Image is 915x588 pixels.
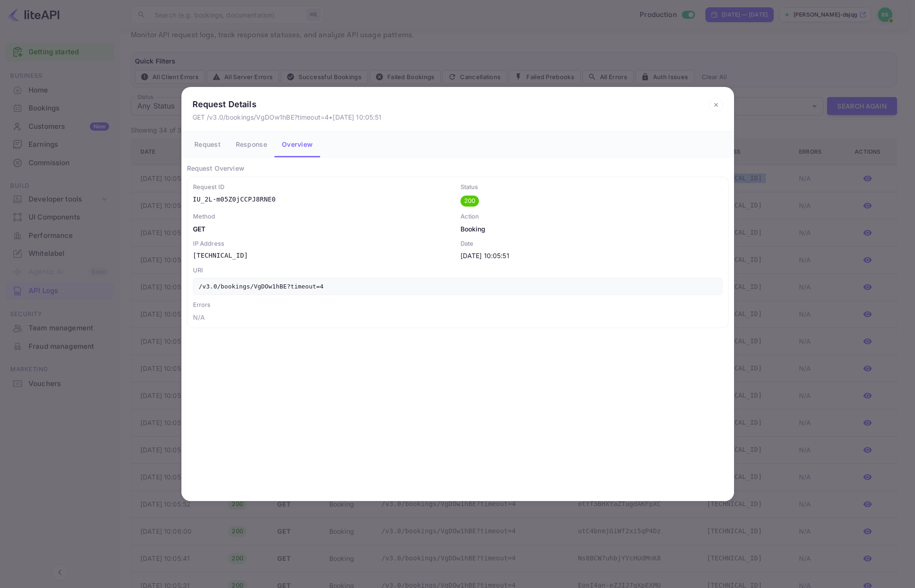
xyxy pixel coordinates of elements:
[460,196,479,206] span: 200
[193,278,723,295] p: /v3.0/bookings/VgDOw1hBE?timeout=4
[193,251,455,260] p: [TECHNICAL_ID]
[460,224,723,234] p: booking
[193,224,455,234] p: GET
[187,163,729,173] p: Request Overview
[460,212,723,221] p: Action
[193,195,455,204] p: IU_2L-m05Z0jCCPJ8RNE0
[460,251,723,260] p: [DATE] 10:05:51
[274,132,320,157] button: Overview
[187,132,228,157] button: Request
[192,98,382,110] p: Request Details
[192,112,382,122] p: GET /v3.0/bookings/VgDOw1hBE?timeout=4 • [DATE] 10:05:51
[460,183,723,192] p: Status
[193,312,723,322] p: N/A
[193,266,723,275] p: URI
[193,183,455,192] p: Request ID
[193,239,455,248] p: IP Address
[228,132,274,157] button: Response
[460,239,723,248] p: Date
[193,300,723,310] p: Errors
[193,212,455,221] p: Method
